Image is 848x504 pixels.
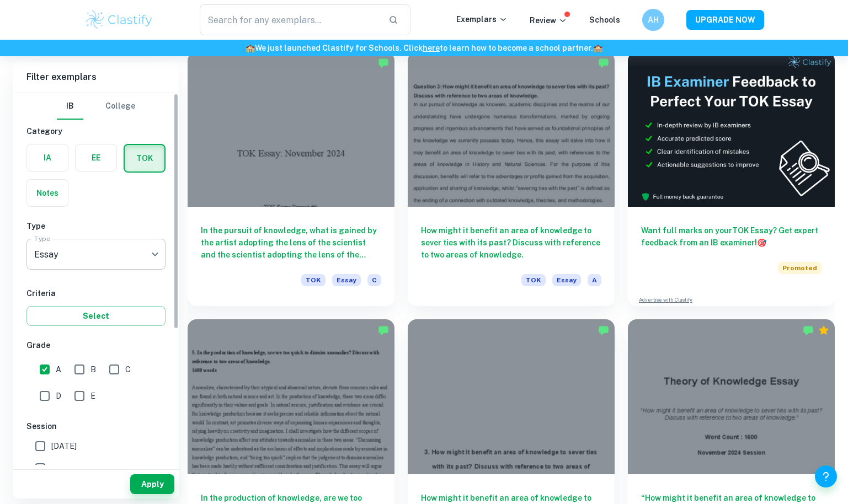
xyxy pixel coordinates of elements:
[105,93,135,120] button: College
[2,42,846,54] h6: We just launched Clastify for Schools. Click to learn how to become a school partner.
[378,57,389,68] img: Marked
[26,239,166,270] div: Essay
[26,306,166,326] button: Select
[125,363,131,376] span: C
[26,420,166,432] h6: Session
[57,93,135,120] div: Filter type choice
[552,274,581,286] span: Essay
[639,296,692,304] a: Advertise with Clastify
[57,93,83,120] button: IB
[378,325,389,336] img: Marked
[757,238,766,247] span: 🎯
[34,234,50,243] label: Type
[641,224,822,249] h6: Want full marks on your TOK Essay ? Get expert feedback from an IB examiner!
[13,62,179,93] h6: Filter exemplars
[367,274,381,286] span: C
[530,14,567,26] p: Review
[421,224,601,261] h6: How might it benefit an area of knowledge to sever ties with its past? Discuss with reference to ...
[27,180,68,206] button: Notes
[56,363,61,376] span: A
[90,390,95,402] span: E
[598,57,609,68] img: Marked
[125,145,164,171] button: TOK
[456,13,508,25] p: Exemplars
[84,9,154,31] img: Clastify logo
[56,390,61,402] span: D
[26,220,166,232] h6: Type
[778,262,822,274] span: Promoted
[51,440,77,452] span: [DATE]
[686,10,764,30] button: UPGRADE NOW
[818,325,829,336] div: Premium
[51,462,77,474] span: [DATE]
[598,325,609,336] img: Marked
[90,363,96,376] span: B
[628,52,835,207] img: Thumbnail
[642,9,664,31] button: AH
[130,474,174,494] button: Apply
[76,144,116,171] button: EE
[803,325,814,336] img: Marked
[26,125,166,137] h6: Category
[301,274,326,286] span: TOK
[26,339,166,351] h6: Grade
[521,274,546,286] span: TOK
[423,44,440,52] a: here
[647,14,659,26] h6: AH
[200,4,380,35] input: Search for any exemplars...
[628,52,835,306] a: Want full marks on yourTOK Essay? Get expert feedback from an IB examiner!PromotedAdvertise with ...
[815,465,837,487] button: Help and Feedback
[588,274,601,286] span: A
[332,274,361,286] span: Essay
[593,44,602,52] span: 🏫
[589,15,620,24] a: Schools
[408,52,615,306] a: How might it benefit an area of knowledge to sever ties with its past? Discuss with reference to ...
[26,287,166,299] h6: Criteria
[246,44,255,52] span: 🏫
[188,52,394,306] a: In the pursuit of knowledge, what is gained by the artist adopting the lens of the scientist and ...
[27,144,68,171] button: IA
[201,224,381,261] h6: In the pursuit of knowledge, what is gained by the artist adopting the lens of the scientist and ...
